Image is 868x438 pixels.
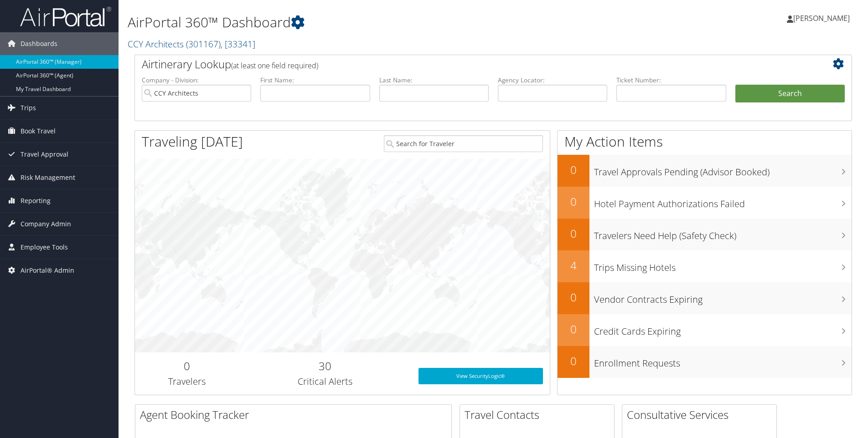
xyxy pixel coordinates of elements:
[558,290,589,305] h2: 0
[142,132,243,151] h1: Traveling [DATE]
[793,13,850,23] span: [PERSON_NAME]
[20,6,111,27] img: airportal-logo.png
[221,38,255,50] span: , [ 33341 ]
[142,375,232,388] h3: Travelers
[558,219,852,250] a: 0Travelers Need Help (Safety Check)
[558,162,589,178] h2: 0
[558,282,852,314] a: 0Vendor Contracts Expiring
[558,258,589,273] h2: 4
[594,161,852,178] h3: Travel Approvals Pending (Advisor Booked)
[21,213,71,235] span: Company Admin
[558,346,852,378] a: 0Enrollment Requests
[21,97,36,119] span: Trips
[465,407,614,423] h2: Travel Contacts
[594,257,852,274] h3: Trips Missing Hotels
[558,155,852,187] a: 0Travel Approvals Pending (Advisor Booked)
[21,120,56,143] span: Book Travel
[245,358,404,374] h2: 30
[594,321,852,338] h3: Credit Cards Expiring
[594,193,852,210] h3: Hotel Payment Authorizations Failed
[616,76,726,85] label: Ticket Number:
[418,368,543,384] a: View SecurityLogic®
[558,132,852,151] h1: My Action Items
[735,85,845,103] button: Search
[558,353,589,369] h2: 0
[384,135,543,152] input: Search for Traveler
[787,5,859,32] a: [PERSON_NAME]
[21,143,68,166] span: Travel Approval
[558,250,852,282] a: 4Trips Missing Hotels
[627,407,776,423] h2: Consultative Services
[142,358,232,374] h2: 0
[558,226,589,241] h2: 0
[21,259,74,282] span: AirPortal® Admin
[379,76,489,85] label: Last Name:
[140,407,451,423] h2: Agent Booking Tracker
[594,289,852,306] h3: Vendor Contracts Expiring
[21,32,57,55] span: Dashboards
[21,236,68,259] span: Employee Tools
[558,321,589,337] h2: 0
[594,352,852,370] h3: Enrollment Requests
[186,38,221,50] span: ( 301167 )
[21,189,51,212] span: Reporting
[558,187,852,219] a: 0Hotel Payment Authorizations Failed
[558,194,589,209] h2: 0
[21,166,75,189] span: Risk Management
[231,61,318,71] span: (at least one field required)
[128,38,255,50] a: CCY Architects
[594,225,852,242] h3: Travelers Need Help (Safety Check)
[142,56,785,72] h2: Airtinerary Lookup
[245,375,404,388] h3: Critical Alerts
[558,314,852,346] a: 0Credit Cards Expiring
[498,76,607,85] label: Agency Locator:
[128,13,615,32] h1: AirPortal 360™ Dashboard
[260,76,370,85] label: First Name:
[142,76,251,85] label: Company - Division:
